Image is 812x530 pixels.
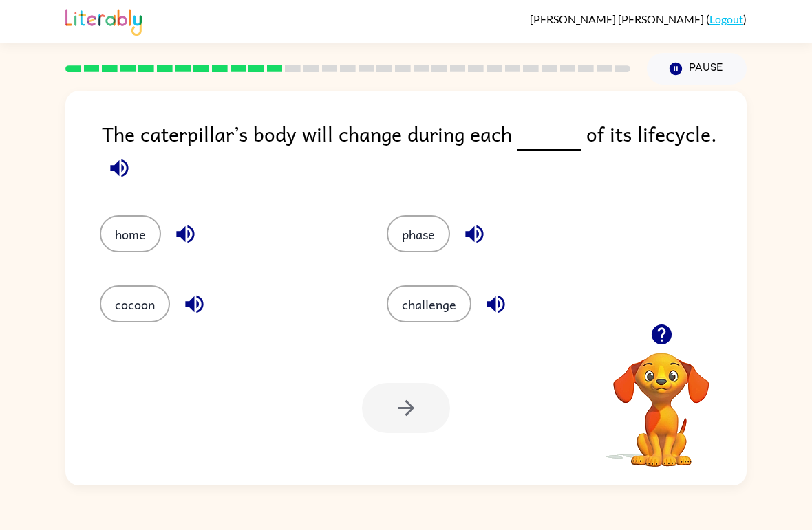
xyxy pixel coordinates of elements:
[530,12,747,25] div: ( )
[65,5,142,36] img: Literably
[647,53,747,85] button: Pause
[592,331,730,469] video: Your browser must support playing .mp4 files to use Literably. Please try using another browser.
[387,285,471,322] button: challenge
[102,118,747,188] div: The caterpillar’s body will change during each of its lifecycle.
[530,12,706,25] span: [PERSON_NAME] [PERSON_NAME]
[709,12,743,25] a: Logout
[387,215,450,252] button: phase
[100,285,170,322] button: cocoon
[100,215,161,252] button: home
